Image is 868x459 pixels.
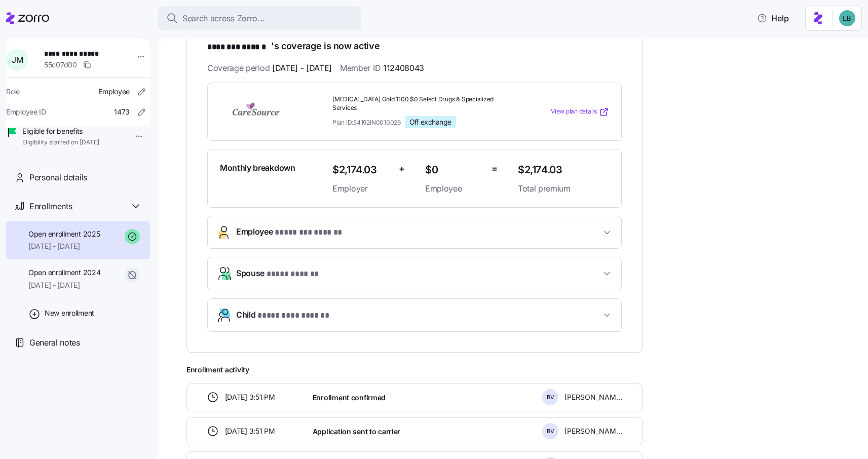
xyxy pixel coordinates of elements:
span: [MEDICAL_DATA] Gold 1100 $0 Select Drugs & Specialized Services [332,95,510,112]
span: Plan ID: 54192IN0010026 [332,118,401,127]
span: $0 [425,162,483,178]
span: General notes [29,336,80,349]
span: Eligible for benefits [22,126,99,136]
span: Eligibility started on [DATE] [22,138,99,147]
span: Spouse [236,267,323,281]
span: Member ID [340,62,424,74]
span: [DATE] 3:51 PM [225,426,275,436]
span: Role [6,87,20,97]
span: 55c07d00 [44,60,77,70]
span: Employee [236,225,343,239]
span: Enrollments [29,200,72,213]
span: [DATE] - [DATE] [272,62,332,74]
span: B V [547,429,554,434]
span: Application sent to carrier [313,427,400,437]
span: New enrollment [45,308,94,318]
span: Search across Zorro... [182,12,265,25]
a: View plan details [551,107,609,117]
span: Off exchange [409,118,451,127]
span: Employee [425,182,483,195]
span: $2,174.03 [518,162,609,178]
span: [PERSON_NAME] [564,392,622,402]
span: Open enrollment 2024 [28,267,100,278]
span: + [399,162,405,176]
span: 112408043 [383,62,424,74]
span: Coverage period [207,62,332,74]
span: B V [547,395,554,400]
span: [DATE] 3:51 PM [225,392,275,402]
span: Open enrollment 2025 [28,229,100,239]
span: = [492,162,498,176]
span: $2,174.03 [332,162,391,178]
button: Help [749,8,797,28]
span: Child [236,309,331,322]
span: [DATE] - [DATE] [28,280,100,290]
span: J M [12,56,23,64]
img: CareSource [220,100,293,124]
span: Employee [98,87,130,97]
span: Personal details [29,171,87,184]
span: Employer [332,182,391,195]
h1: 's coverage is now active [207,40,622,54]
img: 55738f7c4ee29e912ff6c7eae6e0401b [839,10,855,26]
span: [PERSON_NAME] [564,426,622,436]
span: Help [757,12,789,24]
span: Enrollment activity [186,365,643,375]
span: Employee ID [6,107,46,117]
button: Search across Zorro... [158,6,361,30]
span: [DATE] - [DATE] [28,241,100,251]
span: Total premium [518,182,609,195]
span: View plan details [551,107,597,117]
span: Enrollment confirmed [313,393,386,403]
span: Monthly breakdown [220,162,295,174]
span: 1473 [114,107,130,117]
